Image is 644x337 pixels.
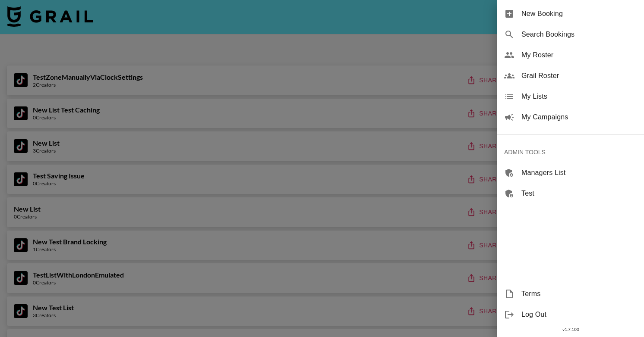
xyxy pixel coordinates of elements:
span: My Campaigns [521,112,637,122]
span: Log Out [521,309,637,320]
span: My Lists [521,91,637,102]
div: v 1.7.100 [497,325,644,334]
span: Test [521,188,637,199]
div: My Lists [497,86,644,107]
div: Grail Roster [497,66,644,86]
div: My Roster [497,45,644,66]
span: Terms [521,289,637,299]
span: Grail Roster [521,71,637,81]
div: Log Out [497,304,644,325]
div: Test [497,183,644,204]
div: New Booking [497,3,644,24]
span: Managers List [521,168,637,178]
div: My Campaigns [497,107,644,128]
span: New Booking [521,9,637,19]
div: Terms [497,284,644,304]
div: ADMIN TOOLS [497,142,644,162]
span: Search Bookings [521,29,637,40]
span: My Roster [521,50,637,60]
div: Managers List [497,162,644,183]
div: Search Bookings [497,24,644,45]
